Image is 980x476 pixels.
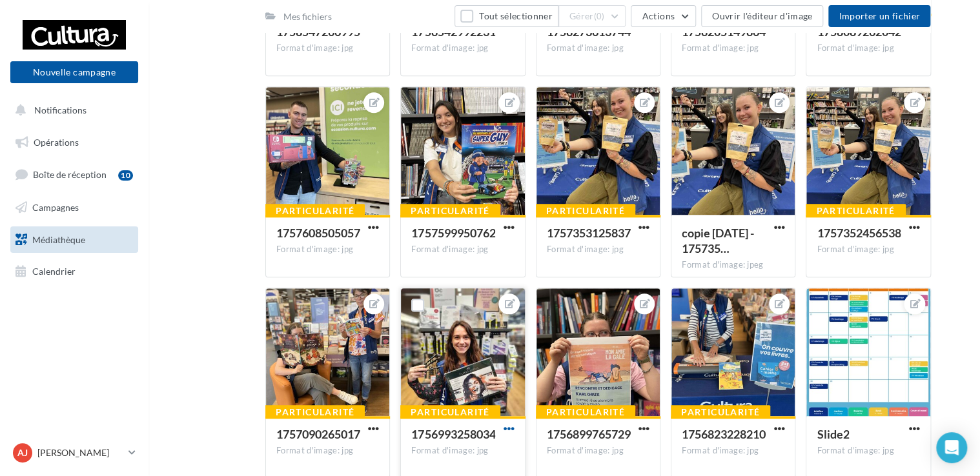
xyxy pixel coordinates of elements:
[558,5,626,27] button: Gérer(0)
[8,97,136,124] button: Notifications
[32,233,85,244] span: Médiathèque
[276,244,379,255] div: Format d'image: jpg
[828,5,930,27] button: Importer un fichier
[594,11,605,21] span: (0)
[682,427,766,441] span: 1756823228210
[817,43,919,54] div: Format d'image: jpg
[32,266,76,277] span: Calendrier
[454,5,558,27] button: Tout sélectionner
[701,5,823,27] button: Ouvrir l'éditeur d'image
[265,405,365,419] div: Particularité
[8,226,141,253] a: Médiathèque
[37,446,123,459] p: [PERSON_NAME]
[8,194,141,221] a: Campagnes
[936,432,967,463] div: Open Intercom Messenger
[8,129,141,156] a: Opérations
[411,43,514,54] div: Format d'image: jpg
[8,258,141,285] a: Calendrier
[283,10,332,23] div: Mes fichiers
[33,169,107,180] span: Boîte de réception
[276,445,379,457] div: Format d'image: jpg
[682,226,754,255] span: copie 08-09-2025 - 1757352456538
[10,61,138,83] button: Nouvelle campagne
[547,43,649,54] div: Format d'image: jpg
[547,244,649,255] div: Format d'image: jpg
[682,259,784,271] div: Format d'image: jpeg
[276,43,379,54] div: Format d'image: jpg
[276,226,360,240] span: 1757608505057
[17,446,28,459] span: AJ
[817,244,919,255] div: Format d'image: jpg
[411,244,514,255] div: Format d'image: jpg
[547,226,631,240] span: 1757353125837
[411,427,495,441] span: 1756993258034
[817,427,849,441] span: Slide2
[8,161,141,188] a: Boîte de réception10
[806,204,905,218] div: Particularité
[10,441,138,465] a: AJ [PERSON_NAME]
[817,226,901,240] span: 1757352456538
[547,427,631,441] span: 1756899765729
[631,5,695,27] button: Actions
[536,204,635,218] div: Particularité
[536,405,635,419] div: Particularité
[839,10,920,21] span: Importer un fichier
[411,445,514,457] div: Format d'image: jpg
[276,427,360,441] span: 1757090265017
[265,204,365,218] div: Particularité
[400,204,500,218] div: Particularité
[817,445,919,457] div: Format d'image: jpg
[642,10,674,21] span: Actions
[32,202,79,213] span: Campagnes
[682,445,784,457] div: Format d'image: jpg
[34,104,87,115] span: Notifications
[34,137,79,148] span: Opérations
[547,445,649,457] div: Format d'image: jpg
[400,405,500,419] div: Particularité
[671,405,770,419] div: Particularité
[682,43,784,54] div: Format d'image: jpg
[411,226,495,240] span: 1757599950762
[118,170,133,181] div: 10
